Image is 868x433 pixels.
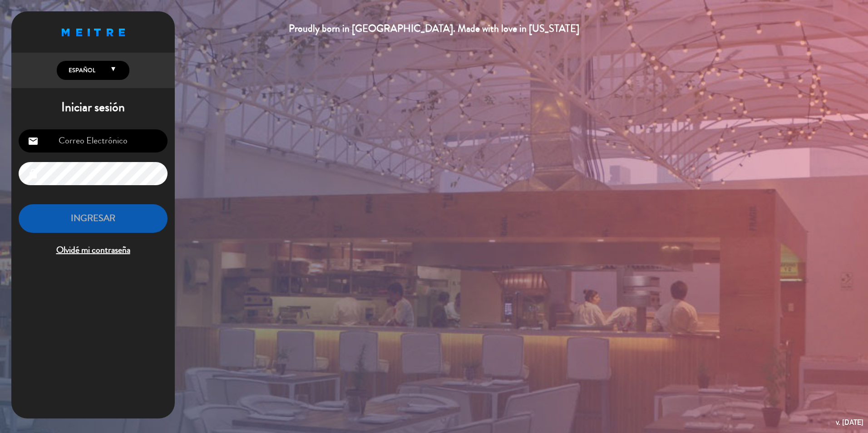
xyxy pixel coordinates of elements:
[28,168,39,179] i: lock
[836,416,863,428] div: v. [DATE]
[11,100,175,115] h1: Iniciar sesión
[66,66,95,75] span: Español
[28,136,39,147] i: email
[19,243,168,258] span: Olvidé mi contraseña
[19,204,168,233] button: INGRESAR
[19,129,168,153] input: Correo Electrónico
